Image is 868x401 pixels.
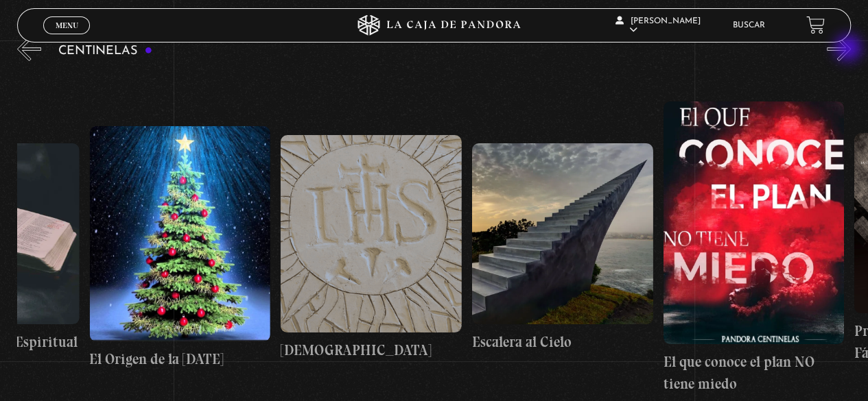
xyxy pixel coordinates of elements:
[90,348,271,370] h4: El Origen de la [DATE]
[51,32,83,42] span: Cerrar
[615,17,701,34] span: [PERSON_NAME]
[806,16,825,34] a: View your shopping cart
[281,339,462,361] h4: [DEMOGRAPHIC_DATA]
[472,331,653,353] h4: Escalera al Cielo
[56,21,78,29] span: Menu
[17,37,41,61] button: Previous
[664,351,845,394] h4: El que conoce el plan NO tiene miedo
[733,21,765,29] a: Buscar
[58,45,152,58] h3: Centinelas
[827,37,851,61] button: Next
